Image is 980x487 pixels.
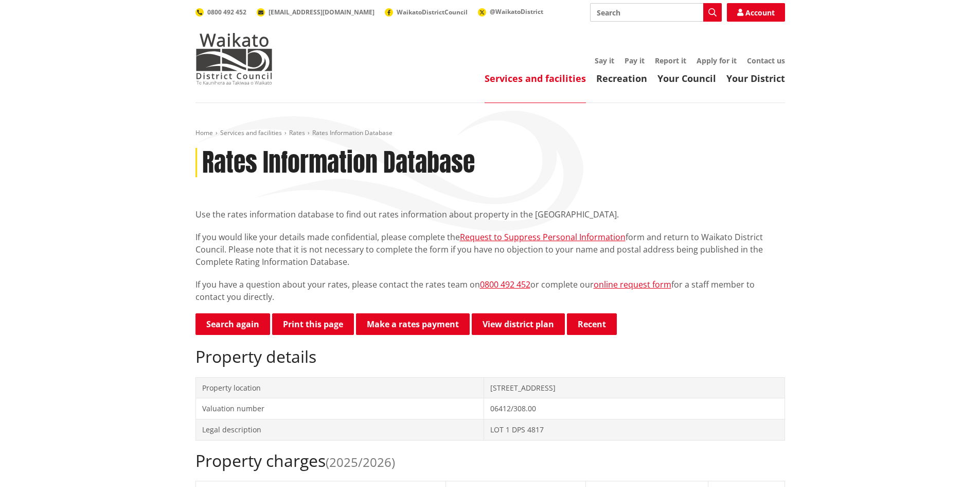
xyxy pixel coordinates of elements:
[385,8,468,16] a: WaikatoDistrictCouncil
[727,3,785,22] a: Account
[484,419,785,440] td: LOT 1 DPS 4817
[567,313,617,335] button: Recent
[490,7,543,16] span: @WaikatoDistrict
[747,56,785,65] a: Contact us
[195,33,273,85] img: Waikato District Council - Te Kaunihera aa Takiwaa o Waikato
[195,419,484,440] td: Legal description
[195,128,213,137] a: Home
[195,313,270,335] a: Search again
[195,347,785,366] h2: Property details
[460,231,626,243] a: Request to Suppress Personal Information
[657,72,716,85] a: Your Council
[596,72,647,85] a: Recreation
[195,8,246,16] a: 0800 492 452
[257,8,375,16] a: [EMAIL_ADDRESS][DOMAIN_NAME]
[312,128,393,137] span: Rates Information Database
[272,313,354,335] button: Print this page
[202,148,475,178] h1: Rates Information Database
[595,56,614,65] a: Say it
[269,8,375,16] span: [EMAIL_ADDRESS][DOMAIN_NAME]
[195,377,484,398] td: Property location
[195,129,785,138] nav: breadcrumb
[485,72,586,85] a: Services and facilities
[195,451,785,471] h2: Property charges
[195,398,484,419] td: Valuation number
[590,3,722,22] input: Search input
[478,7,543,16] a: @WaikatoDistrict
[289,128,305,137] a: Rates
[220,128,282,137] a: Services and facilities
[484,398,785,419] td: 06412/308.00
[195,208,785,221] p: Use the rates information database to find out rates information about property in the [GEOGRAPHI...
[195,278,785,303] p: If you have a question about your rates, please contact the rates team on or complete our for a s...
[726,72,785,85] a: Your District
[356,313,470,335] a: Make a rates payment
[697,56,737,65] a: Apply for it
[207,8,246,16] span: 0800 492 452
[480,279,530,290] a: 0800 492 452
[655,56,686,65] a: Report it
[326,454,395,471] span: (2025/2026)
[484,377,785,398] td: [STREET_ADDRESS]
[594,279,671,290] a: online request form
[625,56,645,65] a: Pay it
[397,8,468,16] span: WaikatoDistrictCouncil
[195,231,785,268] p: If you would like your details made confidential, please complete the form and return to Waikato ...
[472,313,565,335] a: View district plan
